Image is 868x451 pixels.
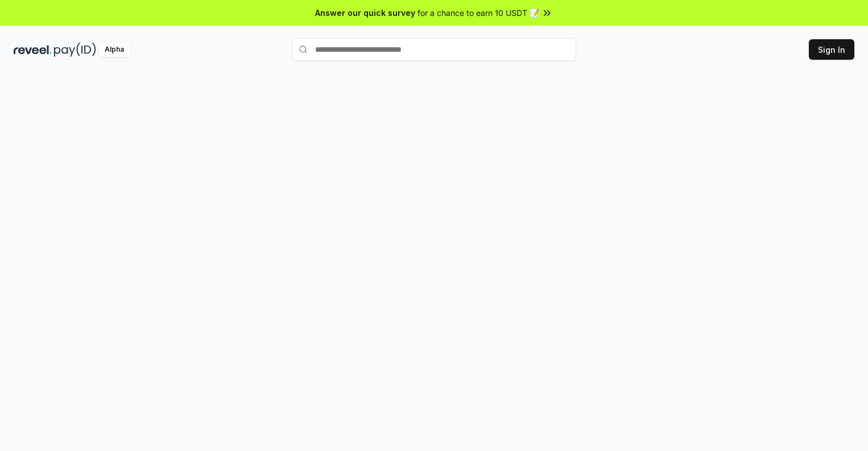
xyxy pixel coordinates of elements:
[809,39,854,60] button: Sign In
[14,43,52,57] img: reveel_dark
[418,7,539,19] span: for a chance to earn 10 USDT 📝
[54,43,96,57] img: pay_id
[98,43,130,57] div: Alpha
[315,7,415,19] span: Answer our quick survey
